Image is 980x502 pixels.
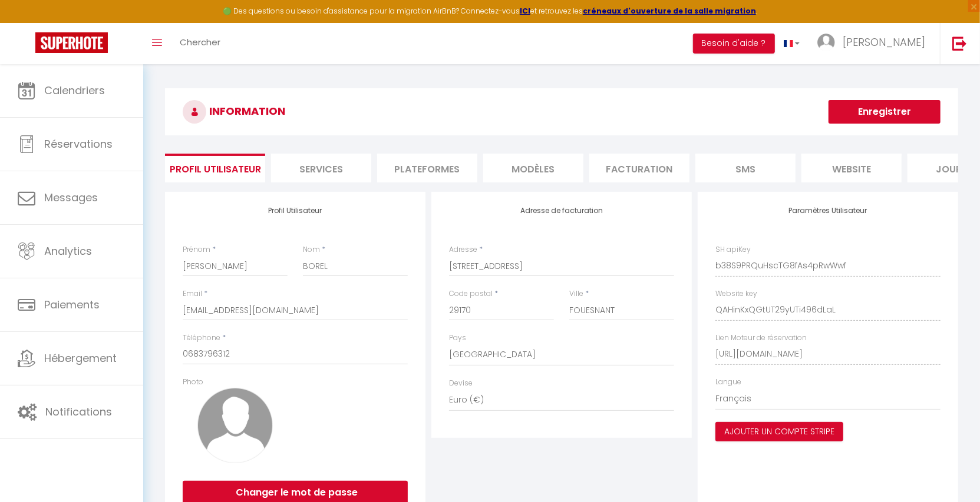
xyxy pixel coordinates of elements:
label: Adresse [449,244,477,255]
span: Paiements [44,297,100,312]
label: Pays [449,333,466,344]
li: Services [271,154,371,182]
label: Langue [715,377,741,388]
span: Notifications [45,404,112,419]
img: avatar.png [197,388,273,463]
li: SMS [695,154,796,182]
span: Réservations [44,137,113,151]
label: SH apiKey [715,244,751,255]
h4: Profil Utilisateur [183,207,408,215]
a: ... [PERSON_NAME] [809,23,940,64]
span: Messages [44,190,98,205]
label: Téléphone [183,333,220,344]
label: Website key [715,288,757,300]
span: Chercher [180,36,220,48]
span: Analytics [44,244,92,258]
label: Devise [449,378,473,389]
h3: INFORMATION [165,88,958,135]
button: Ouvrir le widget de chat LiveChat [9,5,45,40]
button: Enregistrer [829,100,941,124]
label: Email [183,288,202,300]
span: Calendriers [44,83,105,98]
li: website [801,154,902,182]
label: Code postal [449,288,493,300]
img: Super Booking [35,32,108,53]
img: ... [817,34,835,51]
li: Plateformes [377,154,477,182]
label: Ville [569,288,583,300]
button: Ajouter un compte Stripe [715,422,843,442]
a: créneaux d'ouverture de la salle migration [583,6,756,16]
h4: Paramètres Utilisateur [715,207,941,215]
li: Profil Utilisateur [165,154,265,182]
label: Prénom [183,244,210,255]
span: [PERSON_NAME] [843,35,925,49]
button: Besoin d'aide ? [693,34,775,54]
a: Chercher [171,23,229,64]
label: Photo [183,377,203,388]
li: MODÈLES [483,154,583,182]
label: Nom [303,244,320,255]
li: Facturation [589,154,689,182]
span: Hébergement [44,351,117,365]
h4: Adresse de facturation [449,207,674,215]
a: ICI [520,6,530,16]
label: Lien Moteur de réservation [715,333,807,344]
img: logout [952,36,967,51]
